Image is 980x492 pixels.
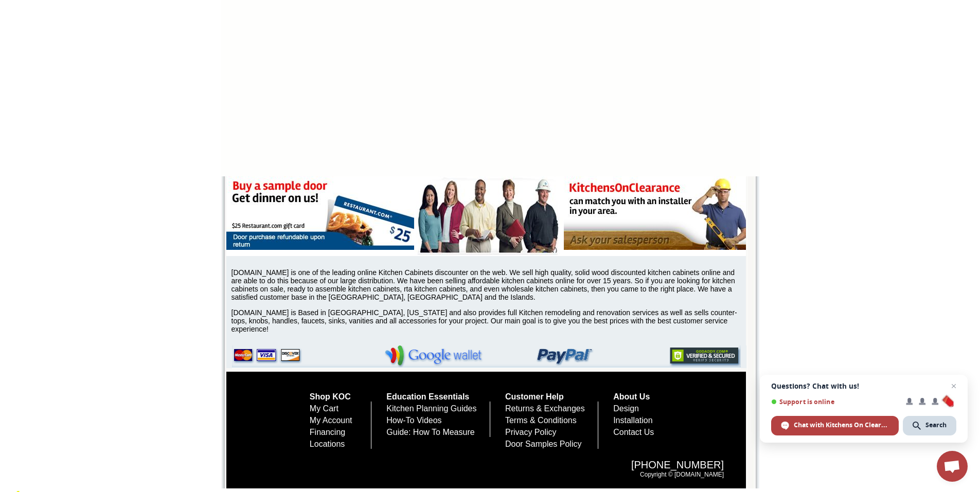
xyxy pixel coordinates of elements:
span: Chat with Kitchens On Clearance [771,416,899,435]
a: Door Samples Policy [505,440,582,448]
a: About Us [613,392,650,401]
a: My Cart [310,404,338,413]
a: Design [613,404,639,413]
a: Terms & Conditions [505,416,577,425]
a: Education Essentials [386,392,469,401]
a: How-To Videos [386,416,441,425]
a: Privacy Policy [505,428,557,436]
span: Search [925,421,947,430]
span: Questions? Chat with us! [771,382,956,390]
a: Financing [310,428,345,436]
p: [DOMAIN_NAME] is one of the leading online Kitchen Cabinets discounter on the web. We sell high q... [231,268,746,301]
a: My Account [310,416,352,425]
a: Kitchen Planning Guides [386,404,476,413]
h5: Customer Help [505,392,598,402]
span: Support is online [771,398,899,406]
div: Copyright © [DOMAIN_NAME] [251,449,734,488]
p: [DOMAIN_NAME] is Based in [GEOGRAPHIC_DATA], [US_STATE] and also provides full Kitchen remodeling... [231,308,746,333]
a: Guide: How To Measure [386,428,474,436]
a: Locations [310,440,345,448]
a: Shop KOC [310,392,351,401]
a: Installation [613,416,653,425]
a: Returns & Exchanges [505,404,585,413]
a: Contact Us [613,428,654,436]
span: Chat with Kitchens On Clearance [794,421,889,430]
span: [PHONE_NUMBER] [261,459,724,471]
a: Open chat [937,451,968,482]
span: Search [903,416,956,435]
